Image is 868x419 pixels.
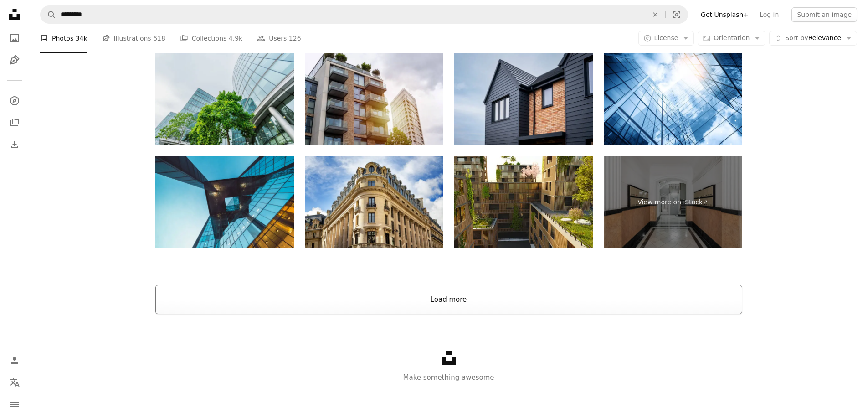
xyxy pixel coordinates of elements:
p: Make something awesome [29,372,868,383]
a: Users 126 [257,24,301,53]
button: Orientation [698,31,765,46]
button: Search Unsplash [41,6,56,23]
img: Business towers and Green leaves, London [155,53,294,145]
a: Collections 4.9k [180,24,242,53]
span: Sort by [785,34,808,41]
span: Relevance [785,34,841,43]
img: Paris architecture [305,156,443,248]
a: Home — Unsplash [5,5,24,26]
a: Log in / Sign up [5,352,24,370]
span: 618 [153,33,165,43]
button: Clear [645,6,665,23]
button: Sort byRelevance [769,31,857,46]
a: Illustrations [5,51,24,69]
a: Collections [5,114,24,132]
span: License [654,34,678,41]
form: Find visuals sitewide [40,5,688,24]
a: Explore [5,92,24,110]
button: Menu [5,395,24,414]
img: Generic new build home in England [454,53,593,145]
a: Get Unsplash+ [695,7,754,22]
img: Modern office building detail, London [155,156,294,248]
button: Submit an image [791,7,857,22]
span: 4.9k [229,33,242,43]
span: Orientation [714,34,750,41]
a: Photos [5,29,24,47]
span: 126 [289,33,301,43]
button: Load more [155,285,742,314]
img: Contemporary Urban Apartments with Rooftop Greenery [305,53,443,145]
button: License [638,31,694,46]
a: Log in [754,7,784,22]
a: Download History [5,135,24,154]
a: View more on iStock↗ [604,156,742,248]
a: Illustrations 618 [102,24,165,53]
button: Language [5,373,24,392]
img: Green buildings [454,156,593,248]
img: view of a contemporary glass skyscraper reflecting the blue sky [604,53,742,145]
button: Visual search [666,6,688,23]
